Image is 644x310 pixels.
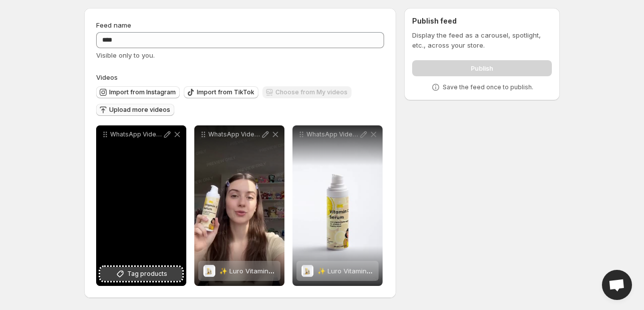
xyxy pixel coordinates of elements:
[109,106,170,114] span: Upload more videos
[412,16,552,26] h2: Publish feed
[96,73,118,81] span: Videos
[317,267,502,275] span: ✨ Luro Vitamin C Glow Serum | Brighten & Hydrate – 30ml
[194,125,284,286] div: WhatsApp Video [DATE] at 54653 PM✨ Luro Vitamin C Glow Serum | Brighten & Hydrate – 30ml✨ Luro Vi...
[96,21,131,29] span: Feed name
[602,270,632,300] div: Open chat
[96,104,174,116] button: Upload more videos
[412,30,552,50] p: Display the feed as a carousel, spotlight, etc., across your store.
[96,86,180,98] button: Import from Instagram
[96,125,186,286] div: WhatsApp Video [DATE] at 102510 AM 3Tag products
[208,130,260,138] p: WhatsApp Video [DATE] at 54653 PM
[292,125,383,286] div: WhatsApp Video [DATE] at 102510 AM 2✨ Luro Vitamin C Glow Serum | Brighten & Hydrate – 30ml✨ Luro...
[96,51,155,59] span: Visible only to you.
[100,267,182,281] button: Tag products
[219,267,404,275] span: ✨ Luro Vitamin C Glow Serum | Brighten & Hydrate – 30ml
[109,88,176,96] span: Import from Instagram
[127,269,167,279] span: Tag products
[306,130,359,138] p: WhatsApp Video [DATE] at 102510 AM 2
[184,86,258,98] button: Import from TikTok
[110,130,162,138] p: WhatsApp Video [DATE] at 102510 AM 3
[197,88,254,96] span: Import from TikTok
[443,83,533,91] p: Save the feed once to publish.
